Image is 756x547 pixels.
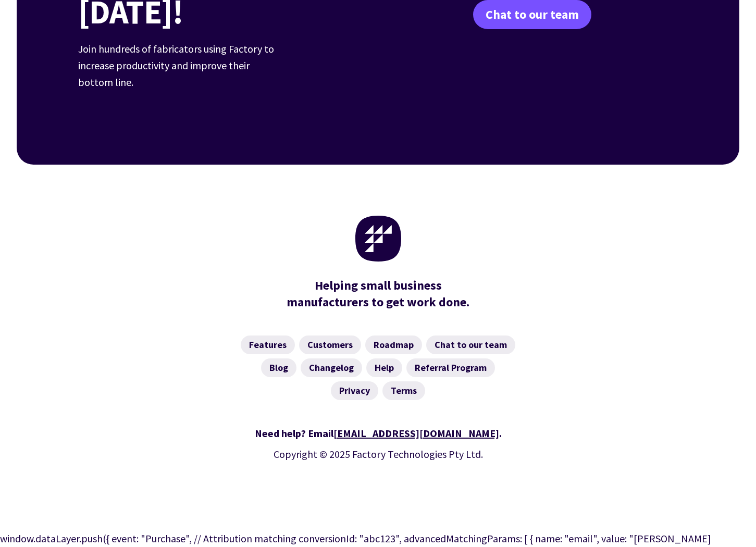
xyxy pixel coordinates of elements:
[261,358,296,377] a: Blog
[78,425,678,442] div: Need help? Email .
[78,446,678,463] p: Copyright © 2025 Factory Technologies Pty Ltd.
[78,335,678,400] nav: Footer Navigation
[577,434,756,547] div: Sohbet Aracı
[365,335,422,354] a: Roadmap
[406,358,495,377] a: Referral Program
[382,381,425,400] a: Terms
[366,358,402,377] a: Help
[577,434,756,547] iframe: Chat Widget
[301,358,362,377] a: Changelog
[331,381,378,400] a: Privacy
[333,427,499,440] a: [EMAIL_ADDRESS][DOMAIN_NAME]
[78,41,281,91] p: Join hundreds of fabricators using Factory to increase productivity and improve their bottom line.
[315,277,442,294] mark: Helping small business
[299,335,361,354] a: Customers
[426,335,515,354] a: Chat to our team
[282,277,475,310] div: manufacturers to get work done.
[241,335,295,354] a: Features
